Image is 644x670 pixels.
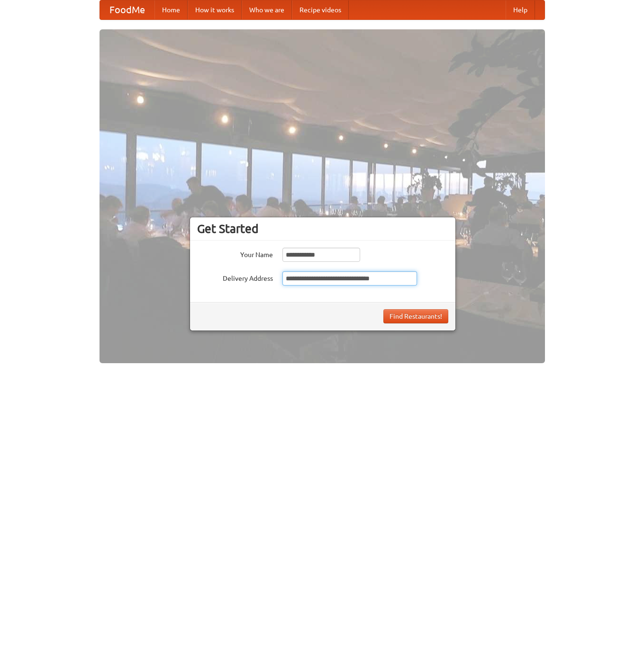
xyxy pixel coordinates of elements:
a: Help [506,0,535,19]
h3: Get Started [197,222,448,236]
a: Who we are [242,0,292,19]
a: How it works [188,0,242,19]
a: Home [154,0,188,19]
label: Delivery Address [197,271,273,283]
a: Recipe videos [292,0,349,19]
label: Your Name [197,248,273,259]
button: Find Restaurants! [383,309,448,323]
a: FoodMe [100,0,154,19]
